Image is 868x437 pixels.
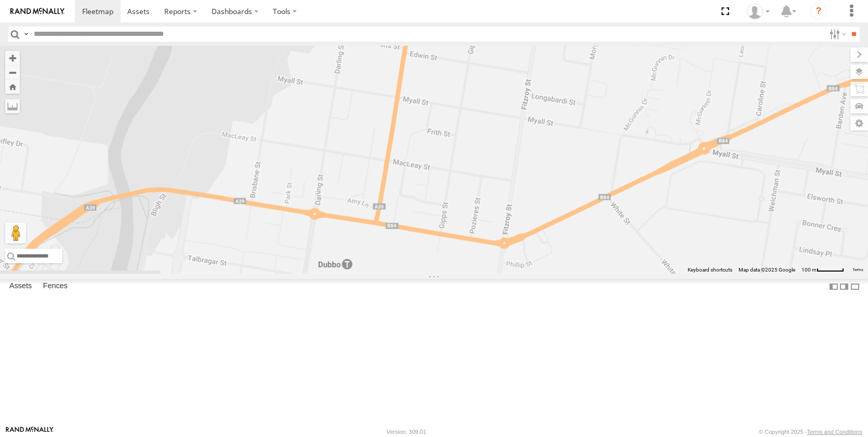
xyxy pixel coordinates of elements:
[850,116,868,131] label: Map Settings
[688,266,732,274] button: Keyboard shortcuts
[5,223,26,243] button: Drag Pegman onto the map to open Street View
[6,427,54,437] a: Visit our Website
[5,99,20,113] label: Measure
[801,267,817,273] span: 100 m
[852,268,863,272] a: Terms (opens in new tab)
[5,80,20,94] button: Zoom Home
[4,279,37,294] label: Assets
[5,65,20,80] button: Zoom out
[839,279,849,294] label: Dock Summary Table to the Right
[739,267,795,273] span: Map data ©2025 Google
[22,27,30,42] label: Search Query
[798,266,847,274] button: Map scale: 100 m per 49 pixels
[828,279,839,294] label: Dock Summary Table to the Left
[10,8,64,15] img: rand-logo.svg
[38,279,73,294] label: Fences
[807,429,862,435] a: Terms and Conditions
[743,4,773,19] div: Jake Allan
[850,279,860,294] label: Hide Summary Table
[825,27,848,42] label: Search Filter Options
[387,429,426,435] div: Version: 309.01
[759,429,862,435] div: © Copyright 2025 -
[810,3,827,20] i: ?
[5,51,20,65] button: Zoom in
